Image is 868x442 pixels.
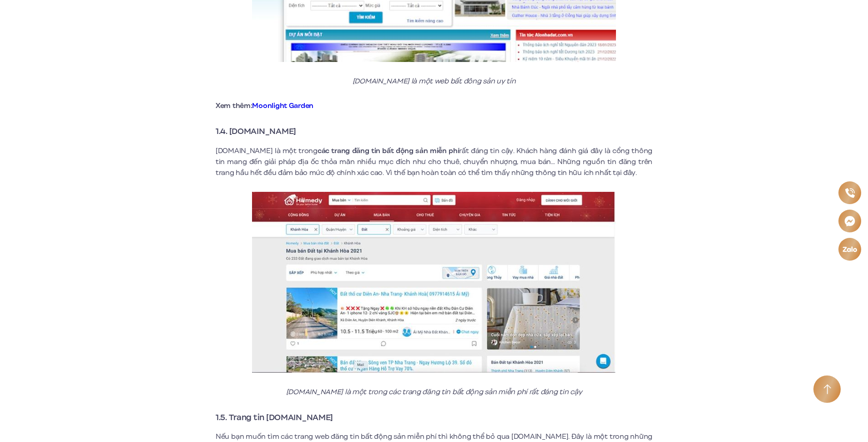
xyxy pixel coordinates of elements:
img: Messenger icon [843,215,856,227]
img: Homedy.com là một trong các trang đăng tin bất động sản miễn phí rất đáng tin cậy [252,192,616,373]
em: [DOMAIN_NAME] là một web bất đông sản uy tín [353,76,516,86]
strong: Xem thêm: [216,101,313,111]
em: [DOMAIN_NAME] là một trong các trang đăng tin bất động sản miễn phí rất đáng tin cậy [286,387,582,397]
img: Phone icon [844,187,855,198]
a: Moonlight Garden [252,101,313,111]
strong: các trang đăng tin bất động sản miễn phí [318,146,459,156]
strong: 1.5. Trang tin [DOMAIN_NAME] [216,411,333,423]
p: [DOMAIN_NAME] là một trong rất đáng tin cậy. Khách hàng đánh giá đây là cổng thông tin mang đến g... [216,145,652,178]
img: Zalo icon [842,246,858,253]
strong: 1.4. [DOMAIN_NAME] [216,125,296,137]
img: Arrow icon [823,384,831,395]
